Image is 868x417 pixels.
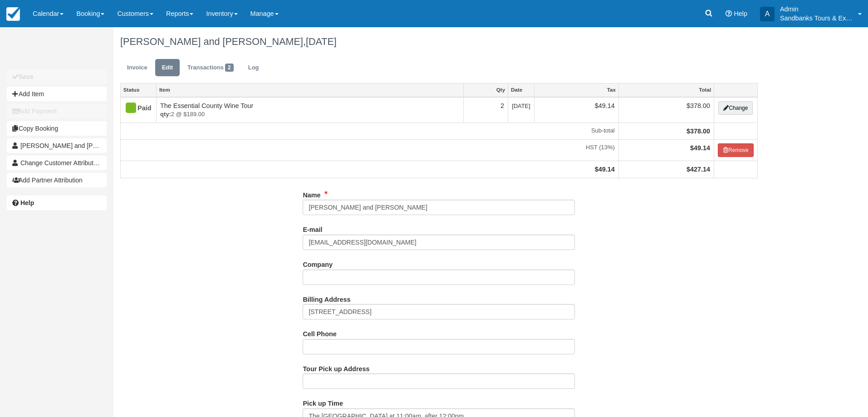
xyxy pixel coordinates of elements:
span: [DATE] [512,103,530,109]
button: Change [718,101,753,115]
h1: [PERSON_NAME] and [PERSON_NAME], [120,36,758,47]
p: Sandbanks Tours & Experiences [780,14,853,23]
td: The Essential County Wine Tour [157,97,464,123]
strong: qty [160,111,171,118]
span: Change Customer Attribution [20,159,102,167]
em: 2 @ $189.00 [160,110,460,119]
label: E-mail [303,222,322,235]
td: $49.14 [534,97,618,123]
strong: $427.14 [687,166,710,173]
strong: $378.00 [687,128,710,135]
button: Save [7,69,107,84]
label: Name [303,187,320,200]
button: Remove [718,143,754,157]
a: Edit [155,59,180,77]
label: Company [303,257,333,270]
strong: $49.14 [595,166,615,173]
label: Billing Address [303,292,350,304]
a: [PERSON_NAME] and [PERSON_NAME] [7,138,107,153]
div: Paid [124,101,145,116]
img: checkfront-main-nav-mini-logo.png [6,7,20,21]
td: 2 [464,97,508,123]
a: Item [157,83,463,96]
a: Tax [535,83,618,96]
span: [PERSON_NAME] and [PERSON_NAME] [20,142,139,149]
b: Save [19,73,34,80]
strong: $49.14 [690,144,710,152]
a: Log [241,59,266,77]
b: Help [20,199,34,206]
span: Help [734,10,747,17]
button: Copy Booking [7,121,107,136]
label: Tour Pick up Address [303,361,369,374]
a: Help [7,196,107,210]
a: Date [508,83,534,96]
a: Total [619,83,714,96]
div: A [760,7,775,21]
td: $378.00 [618,97,714,123]
p: Admin [780,5,853,14]
button: Add Payment [7,104,107,118]
em: Sub-total [124,127,615,135]
label: Pick up Time [303,396,343,408]
em: HST (13%) [124,143,615,152]
a: Invoice [120,59,154,77]
button: Change Customer Attribution [7,156,107,170]
label: Cell Phone [303,326,336,339]
span: [DATE] [306,36,337,47]
a: Status [121,83,156,96]
button: Add Item [7,87,107,101]
i: Help [726,10,732,17]
span: 2 [225,64,234,72]
a: Qty [464,83,508,96]
button: Add Partner Attribution [7,173,107,187]
a: Transactions2 [181,59,240,77]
